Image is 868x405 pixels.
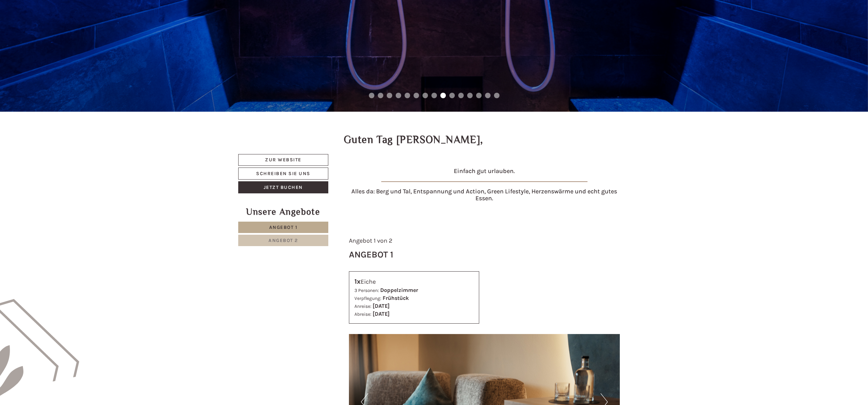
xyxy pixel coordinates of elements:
small: 3 Personen: [354,288,379,293]
small: Anreise: [354,304,371,309]
small: 12:48 [10,33,112,38]
b: 1x [354,277,361,285]
b: Frühstück [383,295,409,301]
div: Montag [121,5,150,17]
b: [DATE] [373,303,389,309]
h4: Einfach gut urlauben. [349,168,620,175]
div: Angebot 1 [349,248,393,261]
small: Verpflegung: [354,296,381,301]
div: Eiche [354,277,474,287]
a: Schreiben Sie uns [238,168,329,180]
h1: Guten Tag [PERSON_NAME], [344,134,483,145]
a: Jetzt buchen [238,181,329,193]
b: [DATE] [373,311,389,317]
div: Guten Tag, wie können wir Ihnen helfen? [5,19,115,40]
div: Hotel B&B Feldmessner [10,20,112,26]
span: Angebot 1 von 2 [349,237,392,244]
b: Doppelzimmer [380,287,418,293]
button: Senden [227,182,270,194]
a: Zur Website [238,154,329,166]
span: Angebot 2 [268,237,298,243]
small: Abreise: [354,312,371,317]
div: Unsere Angebote [238,205,329,218]
h4: Alles da: Berg und Tal, Entspannung und Action, Green Lifestyle, Herzenswärme und echt gutes Essen. [349,188,620,202]
span: Angebot 1 [269,224,298,230]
